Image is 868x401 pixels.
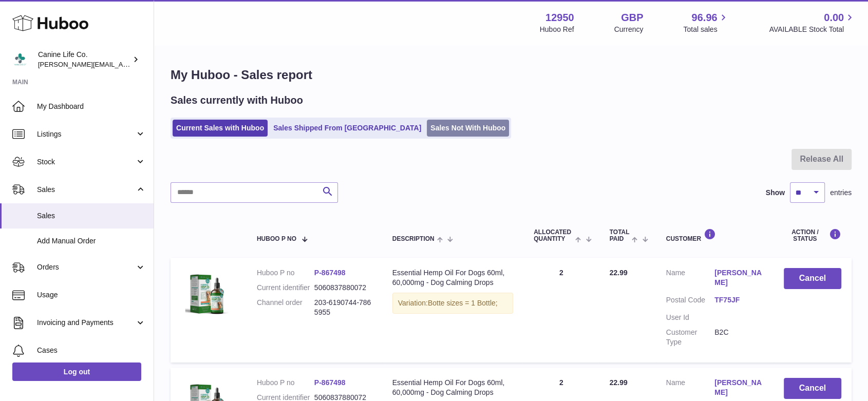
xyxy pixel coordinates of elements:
span: [PERSON_NAME][EMAIL_ADDRESS][DOMAIN_NAME] [38,60,206,68]
span: Total sales [683,25,729,34]
a: Sales Not With Huboo [427,120,509,137]
dt: Name [666,268,714,290]
span: ALLOCATED Quantity [534,229,573,242]
div: Action / Status [784,228,841,242]
span: entries [830,188,852,198]
dd: B2C [714,328,763,347]
dt: Huboo P no [257,268,314,278]
div: Essential Hemp Oil For Dogs 60ml, 60,000mg - Dog Calming Drops [392,378,513,397]
a: 0.00 AVAILABLE Stock Total [769,11,856,34]
dt: Customer Type [666,328,714,347]
span: Description [392,236,435,242]
button: Cancel [784,378,841,399]
span: Sales [37,211,146,221]
dd: 203-6190744-7865955 [314,298,372,317]
div: Customer [666,228,763,242]
td: 2 [523,258,599,362]
a: [PERSON_NAME] [714,268,763,288]
span: Stock [37,157,135,167]
a: Current Sales with Huboo [173,120,268,137]
div: Essential Hemp Oil For Dogs 60ml, 60,000mg - Dog Calming Drops [392,268,513,288]
label: Show [766,188,785,198]
a: 96.96 Total sales [683,11,729,34]
div: Variation: [392,293,513,314]
span: Cases [37,346,146,355]
span: My Dashboard [37,102,146,111]
a: P-867498 [314,378,346,387]
span: Huboo P no [257,236,296,242]
h1: My Huboo - Sales report [171,67,852,83]
dt: Postal Code [666,295,714,308]
img: kevin@clsgltd.co.uk [12,52,28,67]
span: 22.99 [610,378,628,387]
span: Usage [37,290,146,300]
dt: Channel order [257,298,314,317]
div: Canine Life Co. [38,50,130,69]
span: Total paid [610,229,630,242]
div: Huboo Ref [540,25,574,34]
dt: Name [666,378,714,400]
dt: Current identifier [257,283,314,293]
strong: 12950 [545,11,574,25]
dt: User Id [666,313,714,322]
a: [PERSON_NAME] [714,378,763,397]
span: 96.96 [691,11,717,25]
a: Sales Shipped From [GEOGRAPHIC_DATA] [270,120,425,137]
a: P-867498 [314,269,346,277]
span: Orders [37,262,135,272]
strong: GBP [621,11,643,25]
span: Sales [37,185,135,195]
span: Invoicing and Payments [37,318,135,328]
img: clsg-1-pack-shot-in-2000x2000px.jpg [181,268,232,319]
span: Add Manual Order [37,236,146,246]
button: Cancel [784,268,841,289]
a: TF75JF [714,295,763,305]
span: 0.00 [824,11,844,25]
span: Botte sizes = 1 Bottle; [428,299,498,307]
dd: 5060837880072 [314,283,372,293]
span: AVAILABLE Stock Total [769,25,856,34]
span: Listings [37,129,135,139]
h2: Sales currently with Huboo [171,93,303,107]
a: Log out [12,362,141,381]
span: 22.99 [610,269,628,277]
div: Currency [614,25,644,34]
dt: Huboo P no [257,378,314,388]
